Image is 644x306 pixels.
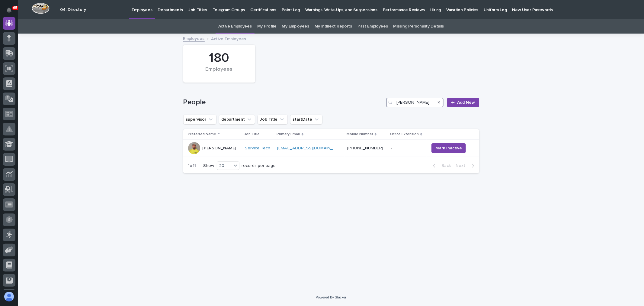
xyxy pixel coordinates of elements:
[456,164,469,168] span: Next
[357,19,388,34] a: Past Employees
[218,19,252,34] a: Active Employees
[386,98,444,107] input: Search
[453,163,479,168] button: Next
[245,146,271,151] a: Service Tech
[347,146,383,150] a: [PHONE_NUMBER]
[3,4,15,16] button: Notifications
[457,100,475,105] span: Add New
[32,3,50,14] img: Workspace Logo
[183,158,201,173] p: 1 of 1
[242,163,276,168] p: records per page
[183,140,479,157] tr: [PERSON_NAME]Service Tech [EMAIL_ADDRESS][DOMAIN_NAME] [PHONE_NUMBER]-- Mark Inactive
[3,290,15,303] button: users-avatar
[8,7,15,17] div: Notifications65
[245,131,260,138] p: Job Title
[438,164,451,168] span: Back
[290,115,322,124] button: startDate
[390,131,419,138] p: Office Extension
[194,66,245,79] div: Employees
[217,163,232,169] div: 20
[435,145,462,151] span: Mark Inactive
[203,146,236,151] p: [PERSON_NAME]
[211,35,246,42] p: Active Employees
[428,163,453,168] button: Back
[315,19,352,34] a: My Indirect Reports
[60,7,86,12] h2: 04. Directory
[13,6,17,10] p: 65
[203,163,214,168] p: Show
[431,143,466,153] button: Mark Inactive
[277,131,300,138] p: Primary Email
[183,35,205,42] a: Employees
[183,98,384,107] h1: People
[347,131,373,138] p: Mobile Number
[282,19,309,34] a: My Employees
[393,19,444,34] a: Missing Personality Details
[447,98,479,107] a: Add New
[219,115,255,124] button: department
[258,115,288,124] button: Job Title
[188,131,216,138] p: Preferred Name
[257,19,277,34] a: My Profile
[194,50,245,66] div: 180
[183,115,216,124] button: supervisor
[391,145,393,151] p: -
[316,295,346,299] a: Powered By Stacker
[277,146,346,150] a: [EMAIL_ADDRESS][DOMAIN_NAME]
